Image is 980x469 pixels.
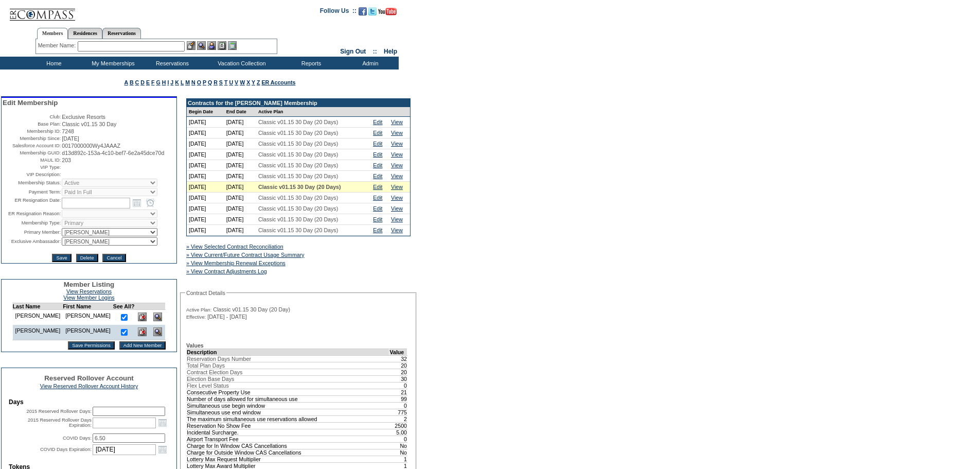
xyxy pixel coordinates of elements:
[391,205,403,212] a: View
[389,375,407,382] td: 30
[224,117,256,128] td: [DATE]
[44,374,134,382] span: Reserved Rollover Account
[340,57,399,70] td: Admin
[373,130,382,136] a: Edit
[187,389,389,395] td: Consecutive Property Use
[373,205,382,212] a: Edit
[280,57,340,70] td: Reports
[246,79,250,85] a: X
[219,79,223,85] a: S
[224,160,256,171] td: [DATE]
[389,369,407,375] td: 20
[207,314,247,320] span: [DATE] - [DATE]
[389,355,407,362] td: 32
[3,228,61,236] td: Primary Member:
[373,48,377,55] span: ::
[187,160,224,171] td: [DATE]
[391,130,403,136] a: View
[258,162,338,168] span: Classic v01.15 30 Day (20 Days)
[191,79,195,85] a: N
[258,205,338,212] span: Classic v01.15 30 Day (20 Days)
[373,151,382,158] a: Edit
[257,79,260,85] a: Z
[12,303,63,310] td: Last Name
[102,254,126,262] input: Cancel
[391,119,403,125] a: View
[224,128,256,138] td: [DATE]
[113,303,135,310] td: See All?
[62,143,120,149] span: 0017000000Wy4JAAAZ
[3,197,61,209] td: ER Resignation Date:
[76,254,98,262] input: Delete
[146,79,150,85] a: E
[138,327,147,336] img: Delete
[258,216,338,222] span: Classic v01.15 30 Day (20 Days)
[3,164,61,170] td: VIP Type:
[187,409,389,415] td: Simultaneous use end window
[186,307,211,313] span: Active Plan:
[175,79,179,85] a: K
[181,79,184,85] a: L
[63,325,113,340] td: [PERSON_NAME]
[187,203,224,214] td: [DATE]
[389,409,407,415] td: 775
[68,341,115,350] input: Save Permissions
[124,79,128,85] a: A
[3,143,61,149] td: Salesforce Account ID:
[153,312,162,321] img: View Dashboard
[391,173,403,179] a: View
[62,128,74,134] span: 7248
[187,402,389,409] td: Simultaneous use begin window
[141,57,201,70] td: Reservations
[28,418,92,428] label: 2015 Reserved Rollover Days Expiration:
[187,456,389,462] td: Lottery Max Request Multiplier
[389,389,407,395] td: 21
[62,157,71,163] span: 203
[373,141,382,147] a: Edit
[186,268,267,274] a: » View Contract Adjustments Log
[235,79,238,85] a: V
[224,149,256,160] td: [DATE]
[224,138,256,149] td: [DATE]
[131,197,142,209] a: Open the calendar popup.
[187,415,389,422] td: The maximum simultaneous use reservations allowed
[140,79,145,85] a: D
[186,252,305,258] a: » View Current/Future Contract Usage Summary
[157,417,168,428] a: Open the calendar popup.
[3,188,61,196] td: Payment Term:
[389,456,407,462] td: 1
[389,415,407,422] td: 2
[224,171,256,182] td: [DATE]
[258,141,338,147] span: Classic v01.15 30 Day (20 Days)
[197,41,206,50] img: View
[63,294,114,301] a: View Member Logins
[62,135,79,142] span: [DATE]
[378,8,397,15] img: Subscribe to our YouTube Channel
[391,184,403,190] a: View
[389,429,407,436] td: 5.00
[138,312,147,321] img: Delete
[185,290,226,296] legend: Contract Details
[187,429,389,436] td: Incidental Surcharge.
[64,281,115,288] span: Member Listing
[187,128,224,138] td: [DATE]
[63,436,92,441] label: COVID Days:
[187,449,389,456] td: Charge for Outside Window CAS Cancellations
[186,342,204,349] b: Values
[218,41,226,50] img: Reservations
[187,99,410,107] td: Contracts for the [PERSON_NAME] Membership
[187,369,242,375] span: Contract Election Days
[63,310,113,325] td: [PERSON_NAME]
[187,395,389,402] td: Number of days allowed for simultaneous use
[373,173,382,179] a: Edit
[252,79,255,85] a: Y
[391,216,403,222] a: View
[368,7,377,15] img: Follow us on Twitter
[23,57,82,70] td: Home
[3,219,61,227] td: Membership Type:
[3,99,58,107] span: Edit Membership
[389,442,407,449] td: No
[373,184,382,190] a: Edit
[187,149,224,160] td: [DATE]
[102,28,141,39] a: Reservations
